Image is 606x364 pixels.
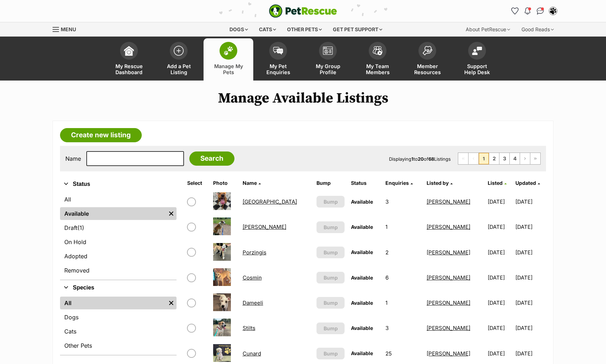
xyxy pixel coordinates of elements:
a: [GEOGRAPHIC_DATA] [243,198,297,205]
td: 6 [383,265,423,290]
a: Dogs [60,311,177,324]
th: Bump [314,177,347,189]
td: 3 [383,189,423,214]
a: My Rescue Dashboard [104,38,154,81]
span: Add a Pet Listing [163,63,195,75]
ul: Account quick links [509,5,559,17]
a: Name [243,180,261,186]
img: member-resources-icon-8e73f808a243e03378d46382f2149f9095a855e16c252ad45f914b54edf8863c.svg [422,46,432,55]
span: Bump [324,249,338,256]
strong: 20 [418,156,424,162]
td: 3 [383,316,423,340]
input: Search [189,151,234,166]
a: Create new listing [60,128,142,142]
button: Notifications [522,5,533,17]
a: Favourites [509,5,520,17]
img: add-pet-listing-icon-0afa8454b4691262ce3f59096e99ab1cd57d4a30225e0717b998d2c9b9846f56.svg [174,46,184,56]
a: Menu [53,22,81,35]
a: [PERSON_NAME] [243,224,286,230]
a: Add a Pet Listing [154,38,204,81]
a: [PERSON_NAME] [427,249,470,256]
th: Select [184,177,210,189]
span: (1) [77,224,84,232]
a: [PERSON_NAME] [427,224,470,230]
a: [PERSON_NAME] [427,299,470,306]
div: Good Reads [516,22,559,37]
button: Bump [316,272,345,283]
a: Enquiries [385,180,413,186]
button: Bump [316,322,345,334]
a: My Team Members [353,38,402,81]
a: Adopted [60,250,177,263]
a: All [60,193,177,206]
button: Bump [316,297,345,309]
a: Other Pets [60,339,177,352]
div: Other pets [282,22,327,37]
a: Stilts [243,325,255,331]
td: 1 [383,215,423,239]
nav: Pagination [458,153,541,165]
td: [DATE] [485,316,515,340]
span: Available [351,224,373,230]
span: My Group Profile [312,63,344,75]
span: Available [351,325,373,331]
th: Status [348,177,382,189]
img: team-members-icon-5396bd8760b3fe7c0b43da4ab00e1e3bb1a5d9ba89233759b79545d2d3fc5d0d.svg [373,46,383,55]
div: Species [60,295,177,355]
a: Manage My Pets [204,38,253,81]
button: Bump [316,247,345,258]
div: Get pet support [328,22,387,37]
a: Page 4 [510,153,520,164]
a: Cats [60,325,177,338]
span: Manage My Pets [212,63,244,75]
img: Verona [213,192,231,210]
span: Previous page [469,153,478,164]
a: [PERSON_NAME] [427,325,470,331]
a: Page 3 [499,153,509,164]
button: Bump [316,196,345,208]
a: Last page [530,153,540,164]
span: Bump [324,350,338,357]
img: help-desk-icon-fdf02630f3aa405de69fd3d07c3f3aa587a6932b1a1747fa1d2bba05be0121f9.svg [472,46,482,55]
img: notifications-46538b983faf8c2785f20acdc204bb7945ddae34d4c08c2a6579f10ce5e182be.svg [525,7,530,15]
button: Bump [316,221,345,233]
span: Menu [61,26,76,32]
span: Member Resources [411,63,443,75]
span: Bump [324,224,338,231]
span: Listed [488,180,503,186]
a: Remove filter [166,297,177,309]
span: Available [351,275,373,281]
a: Dameeli [243,299,263,306]
span: First page [458,153,468,164]
span: Bump [324,325,338,332]
span: Bump [324,198,338,205]
img: dashboard-icon-eb2f2d2d3e046f16d808141f083e7271f6b2e854fb5c12c21221c1fb7104beca.svg [124,46,134,56]
div: Dogs [224,22,253,37]
span: Support Help Desk [461,63,493,75]
span: Displaying to of Listings [389,156,451,162]
span: Bump [324,274,338,281]
img: manage-my-pets-icon-02211641906a0b7f246fdf0571729dbe1e7629f14944591b6c1af311fb30b64b.svg [223,46,233,55]
img: logo-e224e6f780fb5917bec1dbf3a21bbac754714ae5b6737aabdf751b685950b380.svg [269,4,337,18]
td: 1 [383,291,423,315]
a: PetRescue [269,4,337,18]
span: Available [351,350,373,356]
span: My Rescue Dashboard [113,63,145,75]
strong: 1 [411,156,413,162]
strong: 68 [428,156,434,162]
td: [DATE] [485,265,515,290]
a: Available [60,207,166,220]
span: My Team Members [362,63,394,75]
span: My Pet Enquiries [262,63,294,75]
div: Cats [254,22,281,37]
span: Available [351,300,373,306]
td: [DATE] [515,316,545,340]
a: Porzingis [243,249,266,256]
button: Species [60,283,177,292]
td: [DATE] [485,215,515,239]
a: Listed by [427,180,453,186]
button: My account [547,5,559,17]
a: All [60,297,166,309]
a: Cunard [243,350,261,357]
span: Page 1 [479,153,489,164]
